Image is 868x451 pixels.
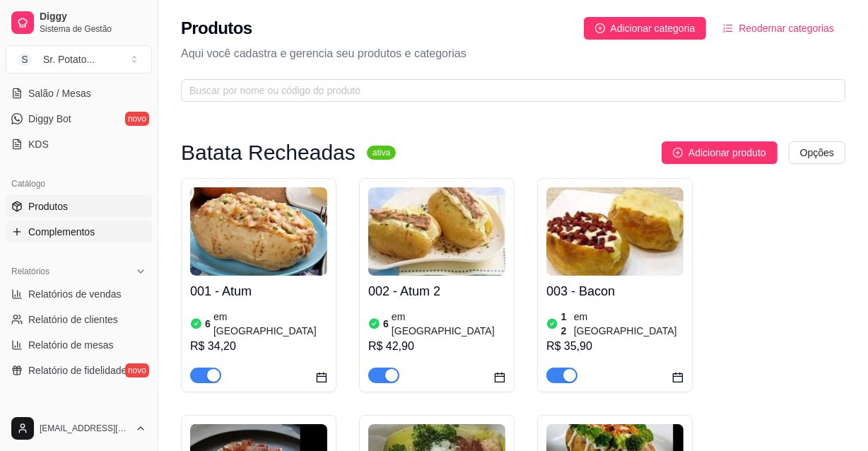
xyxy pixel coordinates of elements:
[723,23,733,33] span: ordered-list
[595,23,605,33] span: plus-circle
[584,17,707,40] button: Adicionar categoria
[190,281,327,301] h4: 001 - Atum
[40,423,129,434] span: [EMAIL_ADDRESS][DOMAIN_NAME]
[6,283,152,305] a: Relatórios de vendas
[213,310,327,338] article: em [GEOGRAPHIC_DATA]
[28,287,122,301] span: Relatórios de vendas
[28,363,127,377] span: Relatório de fidelidade
[6,6,152,40] a: DiggySistema de Gestão
[6,45,152,74] button: Select a team
[574,310,684,338] article: em [GEOGRAPHIC_DATA]
[6,107,152,130] a: Diggy Botnovo
[546,281,684,301] h4: 003 - Bacon
[561,310,571,338] article: 12
[316,372,327,383] span: calendar
[40,11,146,23] span: Diggy
[383,317,389,331] article: 6
[190,187,327,276] img: product-image
[494,372,505,383] span: calendar
[6,334,152,356] a: Relatório de mesas
[205,317,211,331] article: 6
[28,338,114,352] span: Relatório de mesas
[546,187,684,276] img: product-image
[672,372,684,383] span: calendar
[40,23,146,35] span: Sistema de Gestão
[28,199,68,213] span: Produtos
[28,137,49,151] span: KDS
[181,17,252,40] h2: Produtos
[43,52,95,66] div: Sr. Potato ...
[6,359,152,382] a: Relatório de fidelidadenovo
[368,281,505,301] h4: 002 - Atum 2
[6,172,152,195] div: Catálogo
[688,145,766,160] span: Adicionar produto
[6,399,152,421] div: Gerenciar
[6,411,152,445] button: [EMAIL_ADDRESS][DOMAIN_NAME]
[367,146,396,160] sup: ativa
[11,266,49,277] span: Relatórios
[392,310,505,338] article: em [GEOGRAPHIC_DATA]
[28,312,118,327] span: Relatório de clientes
[712,17,845,40] button: Reodernar categorias
[611,20,696,36] span: Adicionar categoria
[673,148,683,158] span: plus-circle
[181,144,356,161] h3: Batata Recheadas
[368,187,505,276] img: product-image
[6,308,152,331] a: Relatório de clientes
[189,83,826,98] input: Buscar por nome ou código do produto
[28,225,95,239] span: Complementos
[800,145,834,160] span: Opções
[6,221,152,243] a: Complementos
[739,20,834,36] span: Reodernar categorias
[18,52,32,66] span: S
[789,141,845,164] button: Opções
[6,195,152,218] a: Produtos
[28,112,71,126] span: Diggy Bot
[181,45,845,62] p: Aqui você cadastra e gerencia seu produtos e categorias
[6,133,152,156] a: KDS
[368,338,505,355] div: R$ 42,90
[190,338,327,355] div: R$ 34,20
[546,338,684,355] div: R$ 35,90
[662,141,778,164] button: Adicionar produto
[28,86,91,100] span: Salão / Mesas
[6,82,152,105] a: Salão / Mesas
